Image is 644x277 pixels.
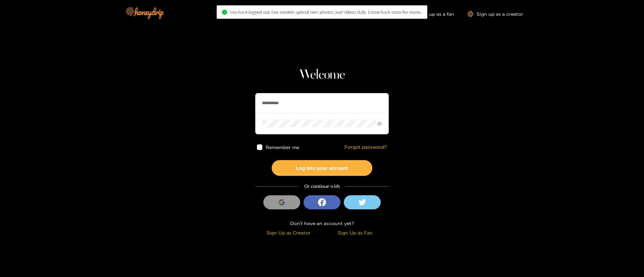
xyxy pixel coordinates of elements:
div: Or continue with [255,183,389,190]
span: check-circle [222,10,227,15]
span: eye-invisible [377,122,382,126]
h1: Welcome [255,67,389,83]
div: Sign Up as Creator [257,229,320,236]
span: Remember me [266,145,300,150]
span: You have logged out. Our models upload new photos and videos daily. Come back soon for more.. [230,9,422,15]
a: Sign up as a creator [468,11,523,17]
div: Sign Up as Fan [324,229,387,236]
button: Log into your account [272,160,372,176]
a: Sign up as a fan [408,11,454,17]
a: Forgot password? [344,144,387,150]
div: Don't have an account yet? [255,219,389,227]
